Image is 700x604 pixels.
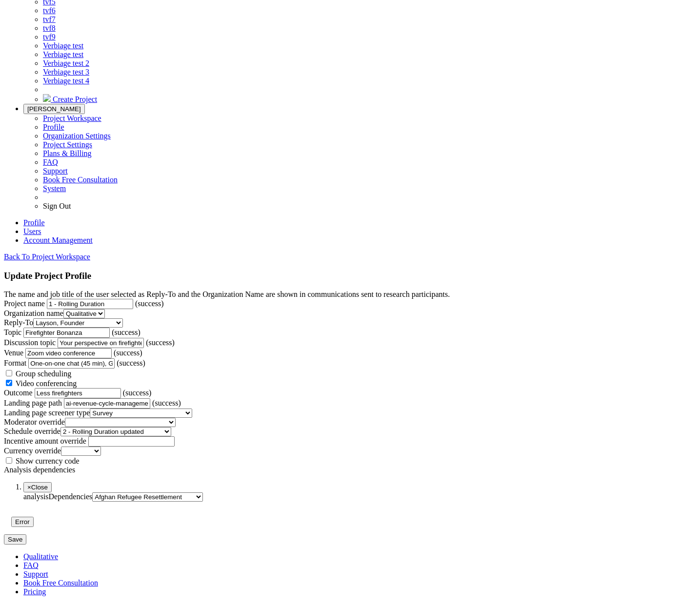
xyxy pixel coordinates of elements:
button: [PERSON_NAME] [23,104,85,114]
span: (success) [123,389,152,397]
button: Error [11,517,34,527]
iframe: Chat Widget [651,557,700,604]
label: Reply-To [4,318,33,327]
label: Format [4,359,26,367]
a: Verbiage test 2 [43,59,89,67]
a: Book Free Consultation [23,579,98,587]
label: Landing page screener type [4,409,90,417]
label: Analysis dependencies [4,466,75,474]
a: Qualitative [23,552,58,561]
a: Verbiage test [43,41,83,50]
input: Group scheduling [6,370,12,376]
label: Organization name [4,309,63,317]
label: Incentive amount override [4,437,86,445]
a: Verbiage test [43,50,83,58]
label: Landing page path [4,399,62,407]
a: Account Management [23,236,93,244]
label: analysisDependencies [23,492,92,501]
span: (success) [135,299,164,308]
input: Video conferencing [6,380,12,386]
input: Show currency code [6,457,12,464]
a: Support [43,167,68,175]
a: Support [23,570,48,578]
h3: Update Project Profile [4,271,696,281]
a: Organization Settings [43,132,111,140]
a: Profile [23,218,45,227]
a: Project Settings [43,140,92,149]
span: (success) [112,328,140,336]
span: [PERSON_NAME] [27,105,81,113]
span: (success) [117,359,145,367]
button: Close [23,482,52,492]
label: Venue [4,349,23,357]
a: FAQ [43,158,58,166]
label: Currency override [4,447,61,455]
a: System [43,184,66,193]
img: plus.svg [43,94,51,102]
span: Video conferencing [16,379,77,388]
a: Create Project [43,95,97,103]
label: Moderator override [4,418,65,426]
label: Discussion topic [4,338,56,347]
a: tvf6 [43,6,56,15]
div: The name and job title of the user selected as Reply-To and the Organization Name are shown in co... [4,290,696,299]
a: Profile [43,123,64,131]
a: Verbiage test 3 [43,68,89,76]
span: (success) [146,338,175,347]
a: Pricing [23,587,46,596]
span: Show currency code [16,457,80,465]
a: FAQ [23,561,39,569]
label: Schedule override [4,427,60,435]
a: Back To Project Workspace [4,253,90,261]
a: tvf9 [43,33,56,41]
label: Outcome [4,389,33,397]
span: × [27,484,31,491]
a: Book Free Consultation [43,175,118,184]
a: Plans & Billing [43,149,92,157]
span: Create Project [53,95,97,103]
a: Sign Out [43,202,71,210]
span: Close [31,484,48,491]
label: Topic [4,328,21,336]
span: (success) [114,349,142,357]
label: Project name [4,299,45,308]
input: Save [4,534,26,545]
a: Verbiage test 4 [43,77,89,85]
a: tvf7 [43,15,56,23]
a: tvf8 [43,24,56,32]
a: Project Workspace [43,114,101,122]
span: Group scheduling [16,370,71,378]
a: Users [23,227,41,235]
span: (success) [152,399,181,407]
